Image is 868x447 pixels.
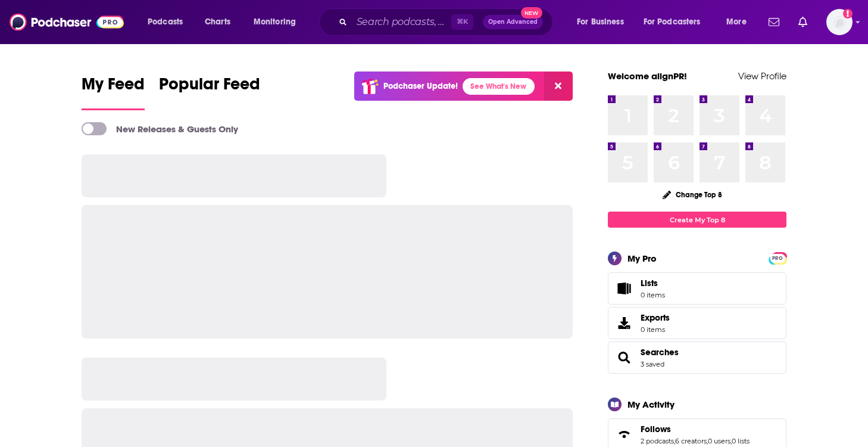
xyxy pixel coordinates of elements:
span: Podcasts [148,14,183,30]
input: Search podcasts, credits, & more... [352,13,451,32]
span: PRO [770,254,785,263]
span: , [730,437,732,445]
a: 6 creators [675,437,707,445]
span: Charts [205,14,230,30]
a: Follows [641,424,750,434]
a: 2 podcasts [641,437,674,445]
span: Searches [608,342,786,374]
button: open menu [245,13,311,32]
span: , [707,437,708,445]
a: See What's New [463,78,535,95]
div: My Pro [627,253,657,264]
button: open menu [718,13,761,32]
a: My Feed [82,74,145,110]
span: My Feed [82,74,145,101]
a: Create My Top 8 [608,212,786,228]
span: , [674,437,675,445]
span: 0 items [641,325,670,334]
img: User Profile [826,9,853,35]
a: Lists [608,272,786,305]
div: Search podcasts, credits, & more... [330,8,564,36]
span: Lists [641,278,665,288]
a: PRO [770,253,785,262]
span: Logged in as alignPR [826,9,853,35]
a: Show notifications dropdown [794,12,812,32]
span: For Business [577,14,624,30]
span: Exports [641,312,670,323]
span: 0 items [641,291,665,299]
a: Show notifications dropdown [764,12,784,32]
a: 0 users [708,437,730,445]
span: Open Advanced [488,19,538,25]
span: ⌘ K [451,14,473,30]
a: New Releases & Guests Only [82,122,238,135]
span: New [521,7,542,18]
button: Change Top 8 [655,187,729,202]
button: Show profile menu [826,9,853,35]
span: Lists [641,278,658,288]
button: Open AdvancedNew [483,15,543,29]
span: More [726,14,747,30]
span: Lists [612,280,636,297]
span: For Podcasters [644,14,701,30]
svg: Add a profile image [843,9,853,18]
a: Welcome alignPR! [608,70,687,82]
img: Podchaser - Follow, Share and Rate Podcasts [10,11,124,33]
a: Popular Feed [159,74,260,110]
a: Searches [612,349,636,366]
a: View Profile [738,70,786,82]
a: 0 lists [732,437,750,445]
div: My Activity [627,399,675,410]
span: Exports [612,315,636,331]
span: Follows [641,424,671,434]
button: open menu [569,13,639,32]
span: Popular Feed [159,74,260,101]
button: open menu [139,13,198,32]
span: Monitoring [254,14,296,30]
button: open menu [636,13,718,32]
a: Charts [197,13,238,32]
a: 3 saved [641,360,664,368]
p: Podchaser Update! [383,81,458,91]
a: Follows [612,426,636,443]
a: Searches [641,347,679,358]
a: Exports [608,307,786,339]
